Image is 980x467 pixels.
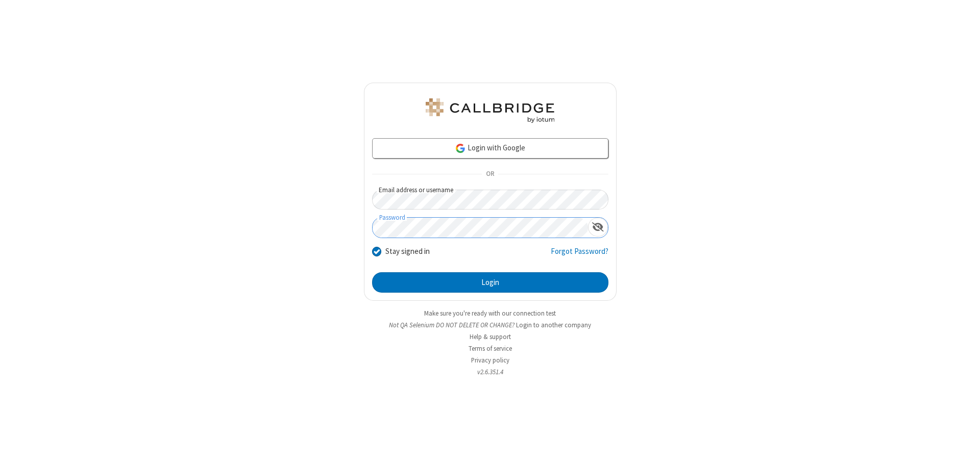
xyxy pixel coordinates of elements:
img: google-icon.png [455,143,466,154]
label: Stay signed in [385,246,430,257]
a: Privacy policy [471,356,509,365]
input: Email address or username [372,190,608,210]
span: OR [482,167,498,181]
div: Show password [588,218,608,237]
li: Not QA Selenium DO NOT DELETE OR CHANGE? [364,320,617,330]
a: Help & support [470,332,511,341]
input: Password [373,218,588,238]
a: Make sure you're ready with our connection test [424,309,556,318]
button: Login [372,272,608,293]
button: Login to another company [516,320,591,330]
a: Terms of service [469,344,512,353]
a: Login with Google [372,138,608,159]
li: v2.6.351.4 [364,367,617,377]
img: QA Selenium DO NOT DELETE OR CHANGE [424,98,556,123]
a: Forgot Password? [551,246,608,265]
